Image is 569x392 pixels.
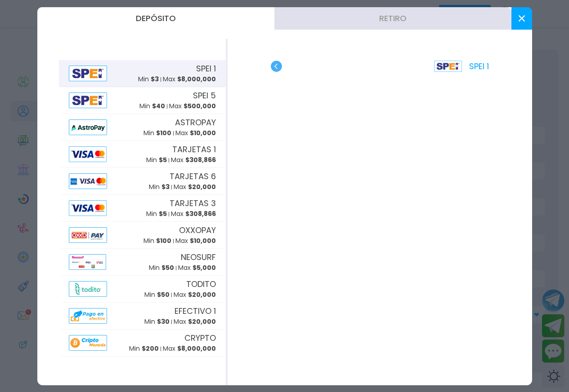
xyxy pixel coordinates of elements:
span: TARJETAS 3 [170,197,216,209]
span: SPEI 5 [193,89,216,101]
span: $ 50 [161,263,174,272]
button: AlipaySPEI 5Min $40Max $500,000 [59,87,226,114]
img: Alipay [69,119,108,135]
span: TARJETAS 1 [172,143,216,155]
span: NEOSURF [181,251,216,263]
img: Alipay [69,254,106,270]
span: $ 5 [159,209,167,218]
span: $ 500,000 [184,101,216,110]
span: $ 100 [156,236,171,245]
button: AlipayNEOSURFMin $50Max $5,000 [59,249,226,276]
span: $ 100 [156,128,171,137]
span: $ 20,000 [188,290,216,299]
span: SPEI 1 [196,62,216,75]
img: Alipay [69,66,108,81]
p: Min [143,236,171,246]
span: $ 5,000 [193,263,216,272]
span: OXXOPAY [179,224,216,236]
button: AlipaySPEI 1Min $3Max $8,000,000 [59,60,226,87]
p: Min [146,155,167,165]
img: Alipay [69,92,108,108]
p: Max [178,263,216,273]
span: $ 3 [161,182,170,191]
img: Alipay [69,200,107,216]
button: AlipayCRYPTOMin $200Max $8,000,000 [59,330,226,357]
p: Max [163,344,216,353]
span: $ 308,866 [185,155,216,164]
span: TARJETAS 6 [170,170,216,182]
span: $ 20,000 [188,182,216,191]
button: AlipayASTROPAYMin $100Max $10,000 [59,114,226,141]
img: Alipay [69,146,107,162]
img: Alipay [69,173,108,189]
p: Max [169,101,216,111]
p: Min [129,344,159,353]
button: AlipayTODITOMin $50Max $20,000 [59,276,226,303]
p: Min [139,101,165,111]
p: Min [149,182,170,192]
p: Max [174,317,216,326]
span: $ 200 [142,344,159,353]
span: TODITO [186,278,216,290]
span: $ 50 [157,290,170,299]
p: Max [163,75,216,84]
p: Max [175,236,216,246]
img: Alipay [69,335,108,351]
p: Max [175,128,216,138]
p: Min [138,75,159,84]
p: Max [171,155,216,165]
span: $ 3 [151,75,159,84]
img: Alipay [69,308,108,324]
button: AlipayOXXOPAYMin $100Max $10,000 [59,222,226,249]
span: ASTROPAY [175,116,216,128]
p: Max [174,182,216,192]
p: Min [144,290,170,300]
span: CRYPTO [184,332,216,344]
span: $ 30 [157,317,170,326]
p: Max [171,209,216,219]
p: Max [174,290,216,300]
p: SPEI 1 [434,60,488,72]
button: Retiro [274,7,511,30]
button: AlipayTARJETAS 1Min $5Max $308,866 [59,141,226,168]
p: Min [144,317,170,326]
span: $ 20,000 [188,317,216,326]
img: Alipay [69,227,108,243]
span: $ 40 [152,101,165,110]
button: Depósito [37,7,274,30]
span: $ 10,000 [190,236,216,245]
span: $ 10,000 [190,128,216,137]
button: AlipayTARJETAS 6Min $3Max $20,000 [59,168,226,195]
img: Alipay [69,281,108,297]
button: AlipayTARJETAS 3Min $5Max $308,866 [59,195,226,222]
p: Min [146,209,167,219]
span: $ 8,000,000 [177,344,216,353]
span: $ 308,866 [185,209,216,218]
img: Platform Logo [434,61,461,72]
p: Min [149,263,174,273]
span: EFECTIVO 1 [175,305,216,317]
button: AlipayEFECTIVO 1Min $30Max $20,000 [59,303,226,330]
p: Min [143,128,171,138]
span: $ 8,000,000 [177,75,216,84]
span: $ 5 [159,155,167,164]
